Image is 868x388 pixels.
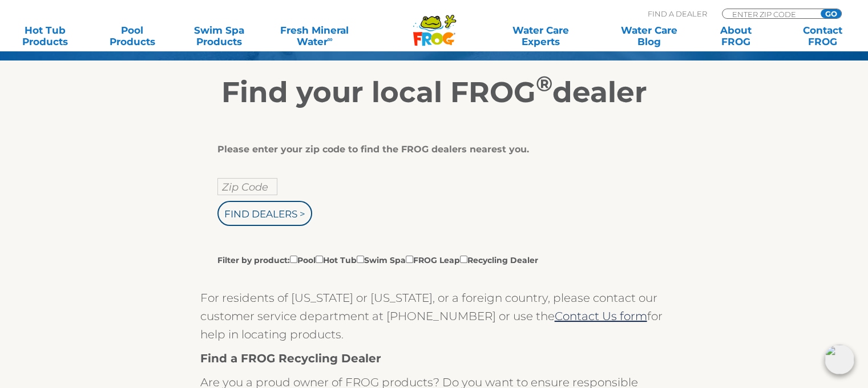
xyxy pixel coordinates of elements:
[789,25,857,47] a: ContactFROG
[406,256,413,263] input: Filter by product:PoolHot TubSwim SpaFROG LeapRecycling Dealer
[217,201,312,226] input: Find Dealers >
[290,256,297,263] input: Filter by product:PoolHot TubSwim SpaFROG LeapRecycling Dealer
[357,256,364,263] input: Filter by product:PoolHot TubSwim SpaFROG LeapRecycling Dealer
[185,25,253,47] a: Swim SpaProducts
[536,71,552,96] sup: ®
[200,351,381,365] strong: Find a FROG Recycling Dealer
[731,9,808,19] input: Zip Code Form
[327,35,332,43] sup: ∞
[825,345,854,374] img: openIcon
[648,9,707,19] p: Find A Dealer
[702,25,769,47] a: AboutFROG
[821,9,841,18] input: GO
[555,309,647,323] a: Contact Us form
[11,25,79,47] a: Hot TubProducts
[460,256,467,263] input: Filter by product:PoolHot TubSwim SpaFROG LeapRecycling Dealer
[486,25,596,47] a: Water CareExperts
[200,289,668,343] p: For residents of [US_STATE] or [US_STATE], or a foreign country, please contact our customer serv...
[217,144,643,155] div: Please enter your zip code to find the FROG dealers nearest you.
[316,256,323,263] input: Filter by product:PoolHot TubSwim SpaFROG LeapRecycling Dealer
[272,25,357,47] a: Fresh MineralWater∞
[217,253,538,266] label: Filter by product: Pool Hot Tub Swim Spa FROG Leap Recycling Dealer
[83,75,785,110] h2: Find your local FROG dealer
[98,25,165,47] a: PoolProducts
[615,25,683,47] a: Water CareBlog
